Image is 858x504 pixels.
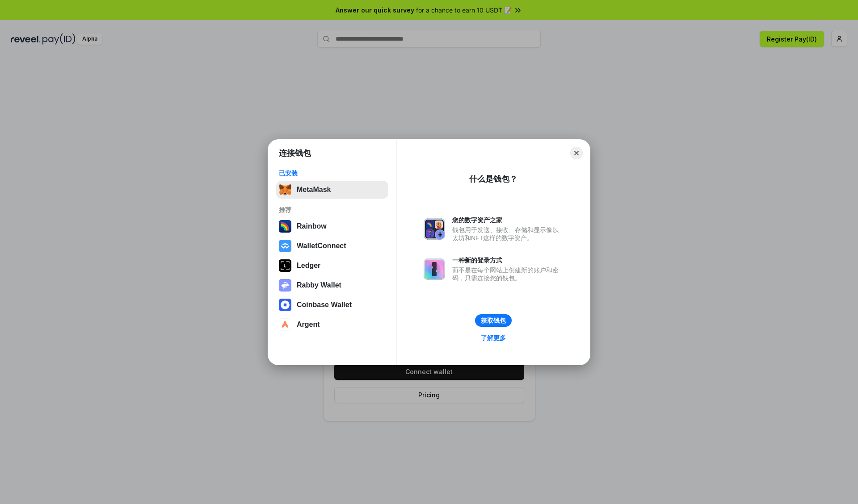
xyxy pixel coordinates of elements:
[424,218,445,240] img: svg+xml,%3Csvg%20xmlns%3D%22http%3A%2F%2Fwww.w3.org%2F2000%2Fsvg%22%20fill%3D%22none%22%20viewBox...
[297,242,346,250] div: WalletConnect
[452,216,563,224] div: 您的数字资产之家
[279,240,291,252] img: svg+xml,%3Csvg%20width%3D%2228%22%20height%3D%2228%22%20viewBox%3D%220%200%2028%2028%22%20fill%3D...
[469,174,517,184] div: 什么是钱包？
[475,314,512,327] button: 获取钱包
[279,183,291,196] img: svg+xml,%3Csvg%20fill%3D%22none%22%20height%3D%2233%22%20viewBox%3D%220%200%2035%2033%22%20width%...
[276,316,388,333] button: Argent
[279,148,311,158] h1: 连接钱包
[279,220,291,233] img: svg+xml,%3Csvg%20width%3D%22120%22%20height%3D%22120%22%20viewBox%3D%220%200%20120%20120%22%20fil...
[452,266,563,282] div: 而不是在每个网站上创建新的账户和密码，只需连接您的钱包。
[452,226,563,242] div: 钱包用于发送、接收、存储和显示像以太坊和NFT这样的数字资产。
[475,332,511,344] a: 了解更多
[297,222,327,230] div: Rainbow
[452,256,563,264] div: 一种新的登录方式
[297,186,331,194] div: MetaMask
[276,257,388,275] button: Ledger
[279,259,291,272] img: svg+xml,%3Csvg%20xmlns%3D%22http%3A%2F%2Fwww.w3.org%2F2000%2Fsvg%22%20width%3D%2228%22%20height%3...
[276,237,388,255] button: WalletConnect
[279,318,291,331] img: svg+xml,%3Csvg%20width%3D%2228%22%20height%3D%2228%22%20viewBox%3D%220%200%2028%2028%22%20fill%3D...
[297,262,320,270] div: Ledger
[570,147,583,159] button: Close
[279,279,291,292] img: svg+xml,%3Csvg%20xmlns%3D%22http%3A%2F%2Fwww.w3.org%2F2000%2Fsvg%22%20fill%3D%22none%22%20viewBox...
[276,296,388,314] button: Coinbase Wallet
[276,181,388,199] button: MetaMask
[481,317,506,325] div: 获取钱包
[481,334,506,342] div: 了解更多
[297,301,352,309] div: Coinbase Wallet
[279,206,386,214] div: 推荐
[276,276,388,294] button: Rabby Wallet
[279,169,386,177] div: 已安装
[424,258,445,280] img: svg+xml,%3Csvg%20xmlns%3D%22http%3A%2F%2Fwww.w3.org%2F2000%2Fsvg%22%20fill%3D%22none%22%20viewBox...
[276,217,388,235] button: Rainbow
[297,321,320,329] div: Argent
[297,281,341,289] div: Rabby Wallet
[279,299,291,311] img: svg+xml,%3Csvg%20width%3D%2228%22%20height%3D%2228%22%20viewBox%3D%220%200%2028%2028%22%20fill%3D...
